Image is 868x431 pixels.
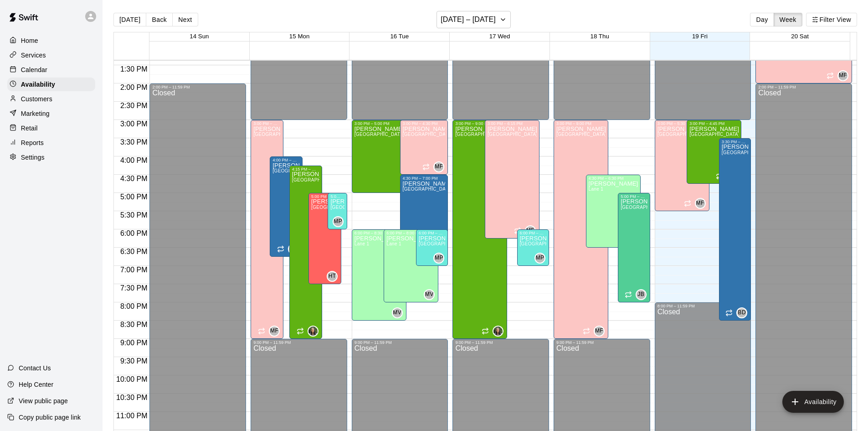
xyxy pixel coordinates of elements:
div: 2:00 PM – 11:59 PM [758,85,849,89]
span: MP [536,254,544,263]
div: Bryce Dahnert [736,307,747,318]
div: 3:00 PM – 6:15 PM: Available [485,120,539,239]
span: [GEOGRAPHIC_DATA], Agility Space [292,177,373,182]
div: 9:00 PM – 11:59 PM [253,340,344,345]
div: 3:00 PM – 5:00 PM: Available [352,120,434,193]
span: 16 Tue [390,33,409,40]
p: Retail [21,124,38,133]
button: 20 Sat [791,33,809,40]
div: Maia Valenti [392,307,403,318]
h6: [DATE] – [DATE] [441,13,496,26]
span: Lane 1 [386,241,401,246]
div: Matt Field [433,161,444,172]
p: Contact Us [19,363,51,373]
a: Settings [7,151,95,164]
span: Recurring availability [514,227,521,234]
button: 17 Wed [489,33,510,40]
span: MV [393,308,401,317]
span: 3:30 PM [118,138,150,146]
span: 4:30 PM [118,175,150,182]
span: Lane 1 [589,187,604,192]
span: 6:30 PM [118,248,150,255]
span: MF [435,162,443,171]
span: [GEOGRAPHIC_DATA] [253,132,303,137]
div: 6:00 PM – 7:00 PM: Available [517,229,550,266]
a: Retail [7,121,95,135]
span: [GEOGRAPHIC_DATA], Agility Space [311,205,392,210]
span: 2:30 PM [118,102,150,109]
div: 3:00 PM – 4:45 PM: Available [687,120,741,184]
button: 19 Fri [692,33,708,40]
span: 9:00 PM [118,339,150,347]
div: 3:00 PM – 5:30 PM [657,121,707,126]
span: MF [839,71,847,80]
div: 9:00 PM – 11:59 PM [556,340,647,345]
span: 3:00 PM [118,120,150,128]
a: Services [7,48,95,62]
span: Recurring availability [422,163,430,171]
span: [GEOGRAPHIC_DATA], Agility Space [272,168,354,173]
span: JB [637,290,644,299]
div: Mike Petrella [534,253,545,264]
div: Matt Field [269,326,280,337]
span: Recurring availability [625,291,632,298]
div: 4:30 PM – 7:00 PM [403,176,446,181]
button: Day [750,13,774,26]
div: Hannah Thomas [327,271,338,282]
span: [GEOGRAPHIC_DATA], Agility Space [621,205,702,210]
span: Recurring availability [827,72,834,79]
p: Services [21,51,46,60]
div: Mike Petrella [433,253,444,264]
button: Back [146,13,173,26]
div: Reports [7,136,95,150]
span: 5:00 PM [118,193,150,201]
span: Recurring availability [716,172,723,180]
div: 3:30 PM – 8:30 PM: Available [719,138,751,321]
div: 3:00 PM – 4:30 PM [403,121,446,126]
div: 5:00 PM – 7:30 PM: Available [308,193,341,284]
div: 4:30 PM – 6:30 PM: Available [586,175,641,248]
div: 5:00 PM – 6:00 PM [330,194,344,199]
span: 15 Mon [289,33,309,40]
span: [GEOGRAPHIC_DATA] [520,241,570,246]
span: [GEOGRAPHIC_DATA] [556,132,606,137]
span: 1:30 PM [118,65,150,73]
div: 3:00 PM – 4:30 PM: Available [400,120,448,175]
button: Filter View [806,13,857,26]
button: 14 Sun [190,33,209,40]
p: Availability [21,80,55,89]
span: MF [526,226,534,235]
div: Megan MacDonald [493,326,503,337]
div: 5:00 PM – 8:00 PM [621,194,647,199]
img: Megan MacDonald [308,327,318,336]
div: Matt Field [695,198,706,209]
span: MV [425,290,434,299]
span: 10:30 PM [114,394,149,401]
div: 3:30 PM – 8:30 PM [722,140,749,144]
button: 18 Thu [591,33,609,40]
a: Calendar [7,63,95,77]
span: MF [696,199,704,208]
span: [GEOGRAPHIC_DATA] [488,132,538,137]
div: 5:00 PM – 6:00 PM: Available [328,193,347,229]
div: 3:00 PM – 9:00 PM [455,121,504,126]
span: [GEOGRAPHIC_DATA], Agility Space [689,132,770,137]
div: Megan MacDonald [308,326,318,337]
span: 7:00 PM [118,266,150,274]
span: Recurring availability [725,309,733,317]
span: 8:30 PM [118,321,150,328]
div: Maia Valenti [424,289,435,300]
span: 8:00 PM [118,302,150,310]
span: 9:30 PM [118,357,150,365]
div: 4:30 PM – 6:30 PM [589,176,638,181]
div: 6:00 PM – 7:00 PM [419,231,446,235]
span: [GEOGRAPHIC_DATA], Agility Space [722,150,803,155]
div: 2:00 PM – 11:59 PM [152,85,243,89]
div: 5:00 PM – 7:30 PM [311,194,339,199]
span: 10:00 PM [114,375,149,383]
